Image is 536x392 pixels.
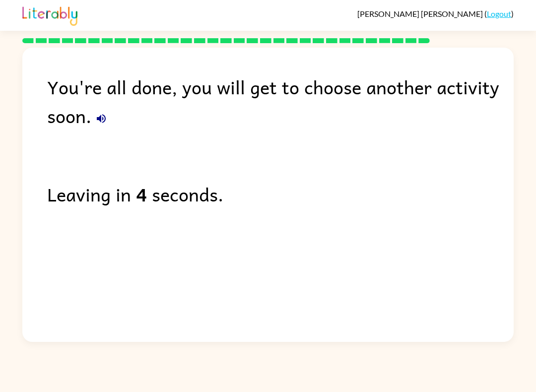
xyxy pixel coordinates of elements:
a: Logout [487,9,511,18]
div: You're all done, you will get to choose another activity soon. [47,72,514,130]
div: ( ) [357,9,514,18]
b: 4 [136,180,147,208]
img: Literably [22,4,77,26]
span: [PERSON_NAME] [PERSON_NAME] [357,9,484,18]
div: Leaving in seconds. [47,180,514,208]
